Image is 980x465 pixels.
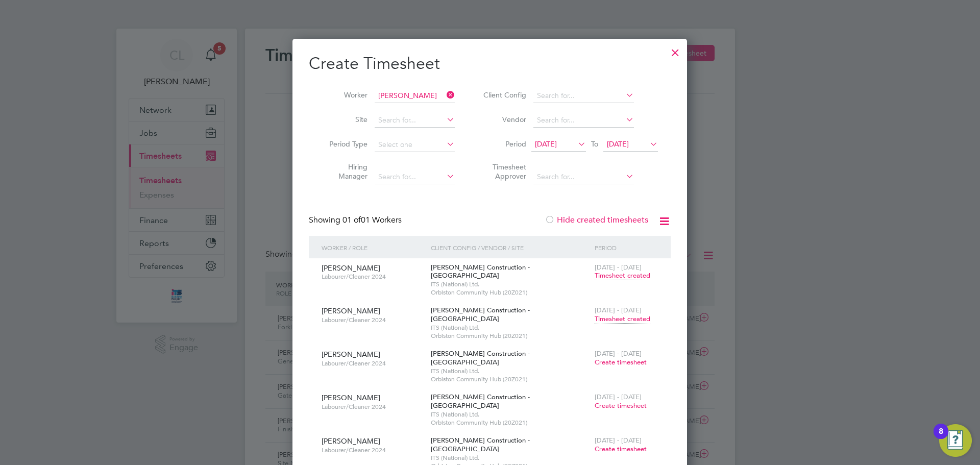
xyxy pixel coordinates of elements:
span: [PERSON_NAME] Construction - [GEOGRAPHIC_DATA] [431,436,530,453]
span: Labourer/Cleaner 2024 [322,359,423,368]
div: Worker / Role [319,236,428,259]
span: [PERSON_NAME] Construction - [GEOGRAPHIC_DATA] [431,263,530,280]
span: [PERSON_NAME] Construction - [GEOGRAPHIC_DATA] [431,306,530,323]
span: [PERSON_NAME] Construction - [GEOGRAPHIC_DATA] [431,349,530,366]
span: ITS (National) Ltd. [431,367,590,375]
span: [DATE] - [DATE] [595,393,642,401]
span: [DATE] [607,139,629,149]
span: Labourer/Cleaner 2024 [322,316,423,324]
label: Period Type [322,139,367,149]
span: [PERSON_NAME] [322,393,380,402]
span: [DATE] - [DATE] [595,436,642,445]
span: [PERSON_NAME] [322,263,380,273]
span: Labourer/Cleaner 2024 [322,403,423,411]
label: Period [480,139,526,149]
span: Orbiston Community Hub (20Z021) [431,332,590,340]
span: Create timesheet [595,445,647,453]
span: [PERSON_NAME] Construction - [GEOGRAPHIC_DATA] [431,393,530,410]
span: Orbiston Community Hub (20Z021) [431,375,590,383]
span: 01 of [342,215,361,225]
label: Client Config [480,90,526,100]
input: Search for... [533,89,634,103]
input: Search for... [533,170,634,184]
div: Showing [309,215,404,226]
div: Client Config / Vendor / Site [428,236,592,259]
span: Labourer/Cleaner 2024 [322,273,423,281]
button: Open Resource Center, 8 new notifications [939,424,972,457]
label: Worker [322,90,367,100]
span: Create timesheet [595,401,647,410]
span: [DATE] - [DATE] [595,263,642,272]
div: 8 [939,431,943,445]
div: Period [592,236,660,259]
span: [DATE] [535,139,557,149]
span: 01 Workers [342,215,402,225]
span: ITS (National) Ltd. [431,410,590,419]
span: [PERSON_NAME] [322,436,380,446]
span: ITS (National) Ltd. [431,454,590,462]
span: [DATE] - [DATE] [595,306,642,314]
label: Site [322,115,367,124]
label: Vendor [480,115,526,124]
input: Search for... [375,170,455,184]
span: [PERSON_NAME] [322,350,380,359]
span: To [588,137,601,151]
span: Create timesheet [595,358,647,366]
span: Timesheet created [595,314,650,324]
span: ITS (National) Ltd. [431,324,590,332]
h2: Create Timesheet [309,53,671,75]
input: Select one [375,138,455,152]
span: [PERSON_NAME] [322,306,380,315]
span: Orbiston Community Hub (20Z021) [431,419,590,427]
span: Orbiston Community Hub (20Z021) [431,288,590,297]
span: [DATE] - [DATE] [595,349,642,358]
label: Timesheet Approver [480,162,526,181]
input: Search for... [533,113,634,128]
span: Timesheet created [595,271,650,280]
span: ITS (National) Ltd. [431,280,590,288]
input: Search for... [375,113,455,128]
label: Hiring Manager [322,162,367,181]
label: Hide created timesheets [545,215,648,225]
span: Labourer/Cleaner 2024 [322,446,423,454]
input: Search for... [375,89,455,103]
